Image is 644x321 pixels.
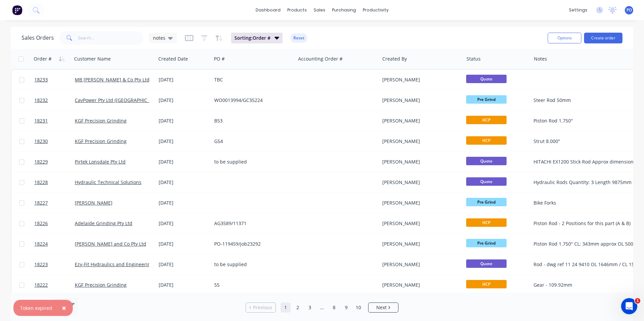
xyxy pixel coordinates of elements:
div: Status [466,56,481,62]
span: Sorting: Order # [234,35,270,41]
div: PO # [214,56,225,62]
span: 18228 [34,179,48,186]
div: AG3589/11371 [214,220,289,227]
div: [DATE] [159,158,209,165]
a: Page 2 [293,302,303,313]
div: Notes [534,56,547,62]
div: TBC [214,76,289,83]
a: 18232 [34,90,75,110]
span: Next [376,304,387,311]
div: G54 [214,138,289,145]
div: [DATE] [159,138,209,145]
a: 18228 [34,172,75,192]
a: Next page [368,304,398,311]
span: 18233 [34,76,48,83]
a: Ezy-Fit Hydraulics and Engineering Group Pty Ltd [75,261,185,267]
div: WO0013994/GC35224 [214,97,289,104]
div: [DATE] [159,220,209,227]
div: [DATE] [159,117,209,124]
span: 18230 [34,138,48,145]
span: Quote [466,75,507,83]
button: Reset [291,33,307,43]
span: 1 [635,298,640,304]
a: KGF Precision Grinding [75,282,127,288]
a: [PERSON_NAME] and Co Pty Ltd [75,241,146,247]
div: sales [310,5,329,15]
div: Created By [382,56,407,62]
div: to be supplied [214,158,289,165]
span: 18231 [34,117,48,124]
a: Page 10 [353,302,363,313]
a: 18230 [34,131,75,151]
span: HCP [466,280,507,288]
div: [DATE] [159,261,209,268]
span: PO [626,7,632,13]
div: Accounting Order # [298,56,343,62]
div: [PERSON_NAME] [382,200,457,206]
div: [PERSON_NAME] [382,76,457,83]
div: [DATE] [159,200,209,206]
div: [DATE] [159,282,209,288]
ul: Pagination [243,302,401,313]
div: 55 [214,282,289,288]
div: settings [566,5,591,15]
iframe: Intercom live chat [621,298,637,314]
span: HCP [466,136,507,145]
a: 18226 [34,213,75,234]
div: [PERSON_NAME] [382,179,457,186]
button: Sorting:Order # [231,33,283,43]
div: productivity [359,5,392,15]
span: 18229 [34,158,48,165]
input: Search... [78,31,144,45]
a: MB [PERSON_NAME] & Co Pty Ltd [75,76,150,83]
span: Pre Grind [466,95,507,104]
div: [PERSON_NAME] [382,220,457,227]
img: Factory [12,5,22,15]
a: Jump forward [317,302,327,313]
div: [DATE] [159,76,209,83]
a: 18227 [34,193,75,213]
div: B53 [214,117,289,124]
span: 18232 [34,97,48,104]
span: HCP [466,218,507,227]
a: KGF Precision Grinding [75,117,127,124]
span: Pre Grind [466,239,507,247]
a: dashboard [252,5,284,15]
a: Previous page [246,304,276,311]
span: × [62,303,66,313]
a: 18229 [34,152,75,172]
div: Token expired [20,305,52,312]
div: [PERSON_NAME] [382,138,457,145]
span: 18226 [34,220,48,227]
div: [PERSON_NAME] [382,282,457,288]
a: 18233 [34,70,75,90]
div: [DATE] [159,241,209,247]
a: [PERSON_NAME] [75,200,112,206]
div: Order # [34,56,52,62]
div: [DATE] [159,179,209,186]
a: Page 9 [341,302,351,313]
a: Page 3 [305,302,315,313]
div: to be supplied [214,261,289,268]
span: notes [153,34,165,41]
span: Quote [466,177,507,186]
div: [PERSON_NAME] [382,158,457,165]
button: Options [548,33,581,43]
span: Quote [466,157,507,165]
a: Hydraulic Technical Solutions [75,179,141,185]
div: purchasing [329,5,359,15]
a: CavPower Pty Ltd ([GEOGRAPHIC_DATA]) [75,97,164,103]
a: Page 1 is your current page [281,302,291,313]
div: Customer Name [74,56,111,62]
span: Quote [466,259,507,268]
span: 18222 [34,282,48,288]
h1: Sales Orders [22,35,54,41]
button: Close [55,300,73,316]
a: Pirtek Lonsdale Pty Ltd [75,158,126,165]
div: products [284,5,310,15]
a: KGF Precision Grinding [75,138,127,144]
a: 18224 [34,234,75,254]
a: 18222 [34,275,75,295]
span: Previous [253,304,272,311]
div: PO-119459/job23292 [214,241,289,247]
